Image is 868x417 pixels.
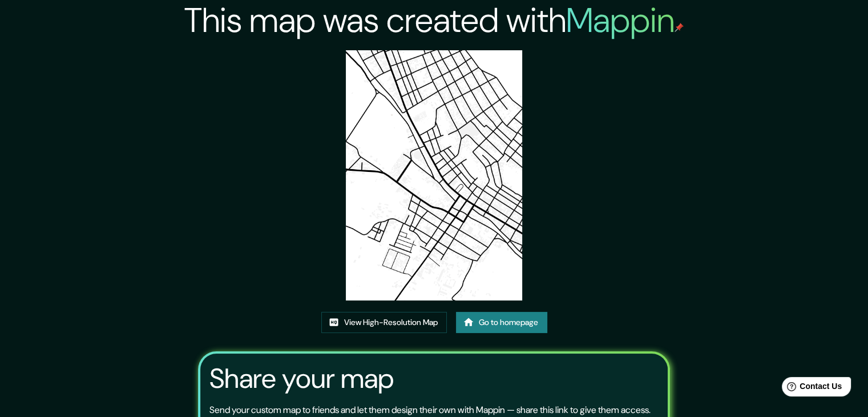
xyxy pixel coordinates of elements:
[766,372,855,404] iframe: Help widget launcher
[675,23,684,32] img: mappin-pin
[346,50,523,300] img: created-map
[209,363,394,395] h3: Share your map
[209,403,651,417] p: Send your custom map to friends and let them design their own with Mappin — share this link to gi...
[456,312,547,333] a: Go to homepage
[321,312,447,333] a: View High-Resolution Map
